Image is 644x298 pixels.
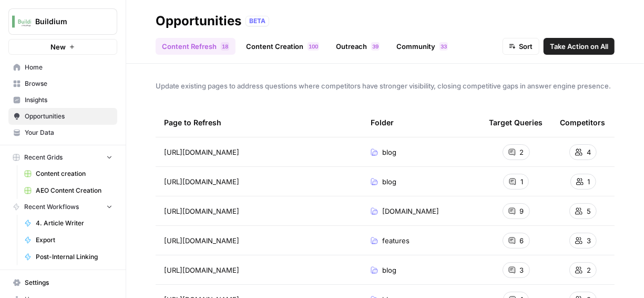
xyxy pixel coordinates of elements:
a: Content creation [19,165,117,182]
span: 6 [520,235,524,246]
span: New [50,42,66,52]
a: Post-Internal Linking [19,249,117,265]
a: Export [19,232,117,249]
span: blog [382,176,396,187]
span: 3 [520,265,524,275]
button: Recent Grids [8,150,117,165]
span: Sort [519,41,533,52]
span: [URL][DOMAIN_NAME] [164,147,239,157]
a: Opportunities [8,108,117,125]
span: Post-Internal Linking [36,252,113,262]
span: Take Action on All [550,41,608,52]
span: Buildium [35,16,99,27]
span: 0 [312,42,315,51]
button: Sort [503,38,539,55]
span: features [382,235,410,246]
span: Update existing pages to address questions where competitors have stronger visibility, closing co... [156,81,615,91]
div: 33 [439,42,448,51]
a: Outreach39 [330,38,386,55]
span: blog [382,265,396,275]
button: New [8,39,117,55]
span: Opportunities [25,112,113,121]
div: 100 [308,42,319,51]
span: 3 [444,42,447,51]
div: BETA [246,16,269,26]
div: 18 [221,42,229,51]
img: Buildium Logo [12,12,31,31]
span: Your Data [25,128,113,137]
span: 3 [441,42,444,51]
span: Insights [25,95,113,105]
span: [URL][DOMAIN_NAME] [164,235,239,246]
a: Content Refresh18 [156,38,236,55]
a: Content Creation100 [240,38,325,55]
a: Community33 [390,38,454,55]
span: 0 [315,42,318,51]
a: Browse [8,75,117,92]
button: Take Action on All [544,38,615,55]
button: Workspace: Buildium [8,8,117,35]
span: [URL][DOMAIN_NAME] [164,206,239,216]
div: Page to Refresh [164,108,354,137]
span: Export [36,235,113,245]
a: Settings [8,274,117,291]
span: AEO Content Creation [36,186,113,195]
span: [URL][DOMAIN_NAME] [164,265,239,275]
a: AEO Content Creation [19,182,117,199]
a: 4. Article Writer [19,215,117,232]
div: Opportunities [156,13,241,29]
div: Target Queries [489,108,543,137]
a: Home [8,59,117,76]
span: 3 [372,42,375,51]
span: 8 [225,42,228,51]
span: blog [382,147,396,157]
span: [DOMAIN_NAME] [382,206,439,216]
div: Folder [371,108,394,137]
span: 2 [587,265,591,275]
span: 1 [520,176,523,187]
span: 5 [587,206,591,216]
span: Content creation [36,169,113,178]
a: Insights [8,92,117,108]
span: 4. Article Writer [36,218,113,228]
span: 2 [520,147,524,157]
span: 9 [375,42,379,51]
span: Recent Workflows [24,202,79,212]
span: 1 [309,42,312,51]
span: 3 [587,235,591,246]
a: Your Data [8,124,117,141]
span: 4 [587,147,591,157]
span: Browse [25,79,113,88]
button: Recent Workflows [8,199,117,215]
div: Competitors [560,108,605,137]
span: [URL][DOMAIN_NAME] [164,176,239,187]
span: Settings [25,278,113,287]
div: 39 [371,42,380,51]
span: 9 [520,206,524,216]
span: 1 [588,176,590,187]
span: Home [25,63,113,72]
span: Recent Grids [24,153,63,162]
span: 1 [222,42,225,51]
